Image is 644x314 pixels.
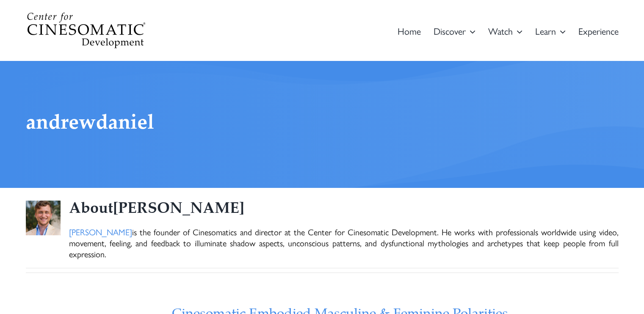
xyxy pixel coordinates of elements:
h3: About [69,201,619,219]
span: Home [398,26,421,36]
a: [PERSON_NAME] [69,226,132,238]
span: [PERSON_NAME] [113,202,244,217]
span: Watch [488,26,513,36]
span: Dis­cov­er [434,26,466,36]
h1: andrewdaniel [26,112,386,137]
img: Center For Cinesomatic Development Logo [26,12,146,49]
span: Learn [535,26,556,36]
span: Expe­ri­ence [578,26,619,36]
div: is the founder of Cinesomatics and director at the Center for Cinesomatic Development. He works w... [69,201,619,259]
